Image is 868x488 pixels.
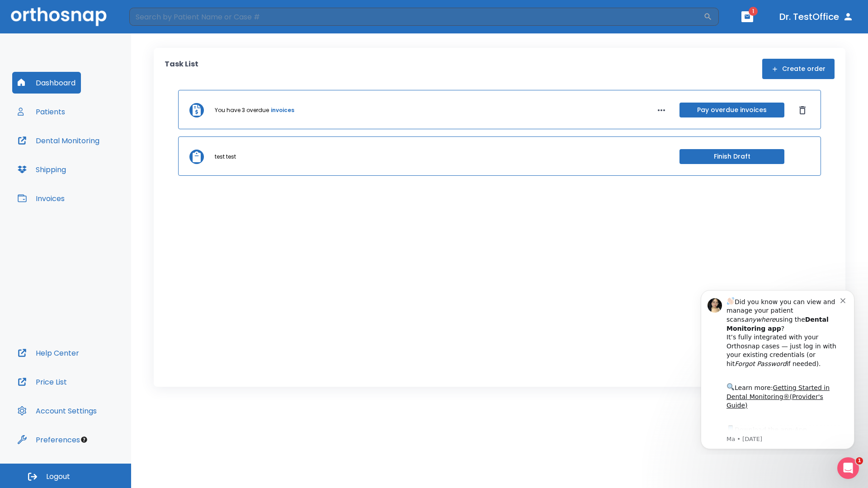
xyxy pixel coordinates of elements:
[215,153,236,161] p: test test
[679,149,784,164] button: Finish Draft
[12,188,70,209] button: Invoices
[749,7,758,16] span: 1
[271,106,294,114] a: invoices
[129,8,703,26] input: Search by Patient Name or Case #
[837,457,859,479] iframe: Intercom live chat
[39,153,153,161] p: Message from Ma, sent 5w ago
[687,282,868,455] iframe: Intercom notifications message
[46,472,70,482] span: Logout
[153,14,160,21] button: Dismiss notification
[12,371,72,393] button: Price List
[39,142,153,188] div: Download the app: | ​ Let us know if you need help getting started!
[39,144,120,160] a: App Store
[165,59,198,79] p: Task List
[12,342,85,364] button: Help Center
[856,457,863,465] span: 1
[12,101,71,122] button: Patients
[11,7,107,26] img: Orthosnap
[12,159,71,180] button: Shipping
[80,436,88,444] div: Tooltip anchor
[215,106,269,114] p: You have 3 overdue
[762,59,835,79] button: Create order
[12,400,102,422] button: Account Settings
[12,72,81,94] button: Dashboard
[776,9,857,25] button: Dr. TestOffice
[679,103,784,117] button: Pay overdue invoices
[12,130,105,151] button: Dental Monitoring
[795,103,810,117] button: Dismiss
[12,429,85,450] button: Preferences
